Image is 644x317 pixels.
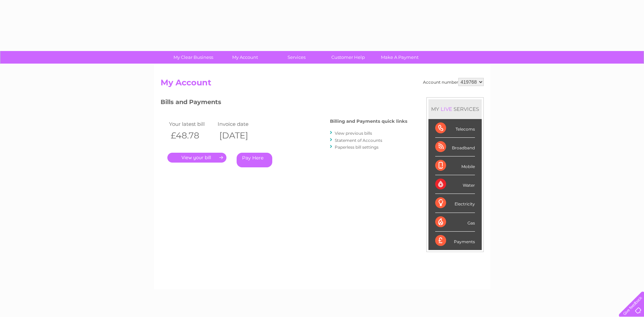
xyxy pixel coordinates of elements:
div: MY SERVICES [428,99,482,119]
div: Gas [435,213,475,232]
a: My Clear Business [165,51,221,64]
th: £48.78 [167,129,216,143]
a: Make A Payment [372,51,428,64]
div: Payments [435,232,475,250]
td: Your latest bill [167,119,216,129]
h2: My Account [161,78,484,91]
div: Telecoms [435,119,475,138]
div: Electricity [435,194,475,213]
div: Mobile [435,156,475,175]
div: Water [435,175,475,194]
h4: Billing and Payments quick links [330,119,407,124]
a: Services [269,51,325,64]
a: Customer Help [320,51,376,64]
a: Paperless bill settings [335,145,379,150]
a: Pay Here [237,153,272,167]
th: [DATE] [216,129,265,143]
div: Broadband [435,138,475,156]
a: . [167,153,226,163]
div: Account number [423,78,484,86]
h3: Bills and Payments [161,97,407,109]
a: My Account [217,51,273,64]
td: Invoice date [216,119,265,129]
a: View previous bills [335,131,372,136]
div: LIVE [439,106,454,112]
a: Statement of Accounts [335,138,382,143]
